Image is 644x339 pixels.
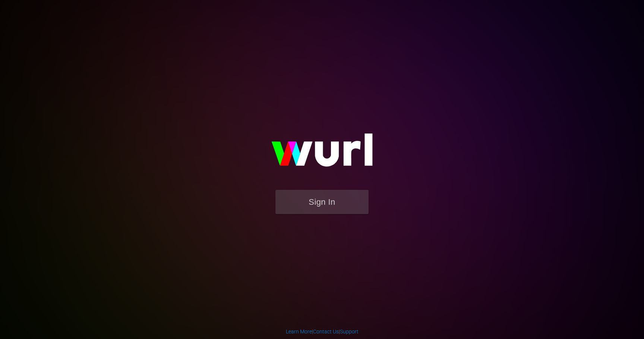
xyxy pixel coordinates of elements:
a: Support [340,329,359,335]
a: Learn More [286,329,312,335]
a: Contact Us [313,329,339,335]
img: wurl-logo-on-black-223613ac3d8ba8fe6dc639794a292ebdb59501304c7dfd60c99c58986ef67473.svg [247,117,397,190]
button: Sign In [275,190,369,214]
div: | | [286,328,359,335]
